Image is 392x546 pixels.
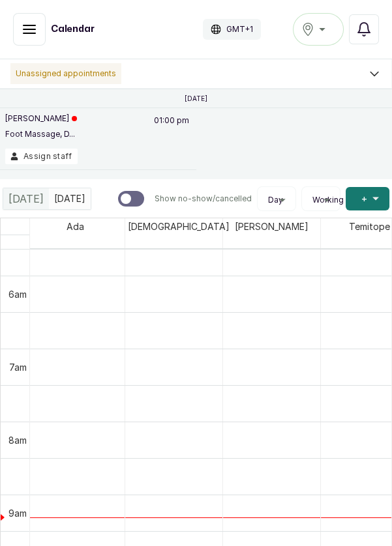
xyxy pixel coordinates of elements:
div: 7am [7,360,29,374]
p: [DATE] [185,94,207,102]
button: Working [307,195,335,205]
div: 9am [6,506,29,520]
div: 6am [6,287,29,301]
button: Assign staff [5,149,78,164]
span: Day [268,195,283,205]
span: [PERSON_NAME] [232,218,311,235]
p: Show no-show/cancelled [155,194,252,204]
div: 8am [6,433,29,447]
button: + [346,187,389,210]
span: [DATE] [8,191,44,207]
h1: Calendar [51,23,95,36]
p: Foot Massage, D... [5,129,77,139]
span: [DEMOGRAPHIC_DATA] [125,218,232,235]
span: + [361,192,367,205]
button: Day [263,195,290,205]
p: Unassigned appointments [10,63,121,84]
span: Ada [64,218,87,235]
div: [DATE] [3,188,49,209]
p: [PERSON_NAME] [5,113,77,124]
p: 01:00 pm [152,113,191,149]
p: GMT+1 [226,24,253,35]
span: Working [312,195,344,205]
